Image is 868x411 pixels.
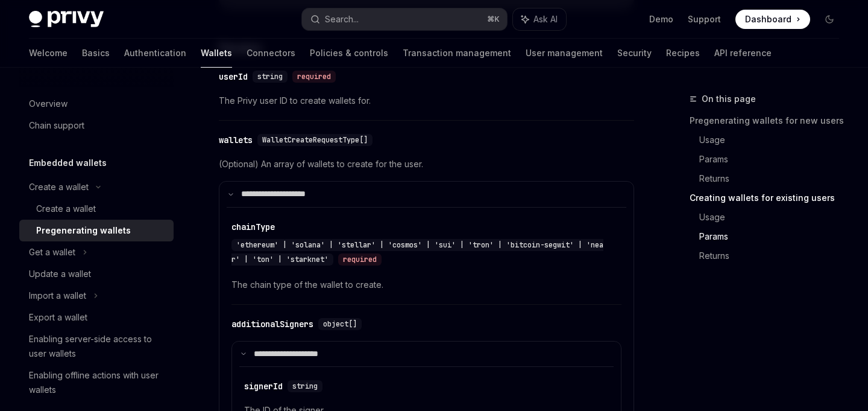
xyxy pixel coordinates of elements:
[124,39,186,68] a: Authentication
[257,72,283,81] span: string
[244,380,283,392] div: signerId
[29,245,75,260] div: Get a wallet
[29,97,68,111] div: Overview
[29,368,166,397] div: Enabling offline actions with user wallets
[649,13,673,25] a: Demo
[526,39,603,68] a: User management
[699,227,849,246] a: Params
[688,13,721,25] a: Support
[702,92,756,106] span: On this page
[29,156,107,170] h5: Embedded wallets
[513,8,566,30] button: Ask AI
[403,39,511,68] a: Transaction management
[617,39,652,68] a: Security
[533,13,558,25] span: Ask AI
[201,39,232,68] a: Wallets
[36,223,131,238] div: Pregenerating wallets
[29,267,91,281] div: Update a wallet
[82,39,110,68] a: Basics
[714,39,772,68] a: API reference
[820,10,839,29] button: Toggle dark mode
[666,39,700,68] a: Recipes
[19,365,174,401] a: Enabling offline actions with user wallets
[699,130,849,150] a: Usage
[292,381,318,391] span: string
[745,13,791,25] span: Dashboard
[19,93,174,115] a: Overview
[262,135,368,145] span: WalletCreateRequestType[]
[699,169,849,188] a: Returns
[29,39,68,68] a: Welcome
[29,332,166,361] div: Enabling server-side access to user wallets
[247,39,295,68] a: Connectors
[323,319,357,329] span: object[]
[219,157,634,171] span: (Optional) An array of wallets to create for the user.
[19,198,174,220] a: Create a wallet
[325,12,359,27] div: Search...
[310,39,388,68] a: Policies & controls
[699,208,849,227] a: Usage
[19,263,174,285] a: Update a wallet
[19,220,174,241] a: Pregenerating wallets
[219,94,634,108] span: The Privy user ID to create wallets for.
[302,8,506,30] button: Search...⌘K
[29,180,89,194] div: Create a wallet
[231,318,313,330] div: additionalSigners
[231,278,621,292] span: The chain type of the wallet to create.
[19,115,174,136] a: Chain support
[292,71,336,83] div: required
[231,221,275,233] div: chainType
[29,310,87,325] div: Export a wallet
[699,150,849,169] a: Params
[735,10,810,29] a: Dashboard
[699,246,849,266] a: Returns
[690,188,849,208] a: Creating wallets for existing users
[29,11,104,28] img: dark logo
[487,14,500,24] span: ⌘ K
[690,111,849,130] a: Pregenerating wallets for new users
[219,134,253,146] div: wallets
[19,328,174,365] a: Enabling server-side access to user wallets
[219,71,248,83] div: userId
[19,307,174,328] a: Export a wallet
[36,202,96,216] div: Create a wallet
[231,240,603,264] span: 'ethereum' | 'solana' | 'stellar' | 'cosmos' | 'sui' | 'tron' | 'bitcoin-segwit' | 'near' | 'ton'...
[29,118,84,133] div: Chain support
[29,288,86,303] div: Import a wallet
[338,253,382,266] div: required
